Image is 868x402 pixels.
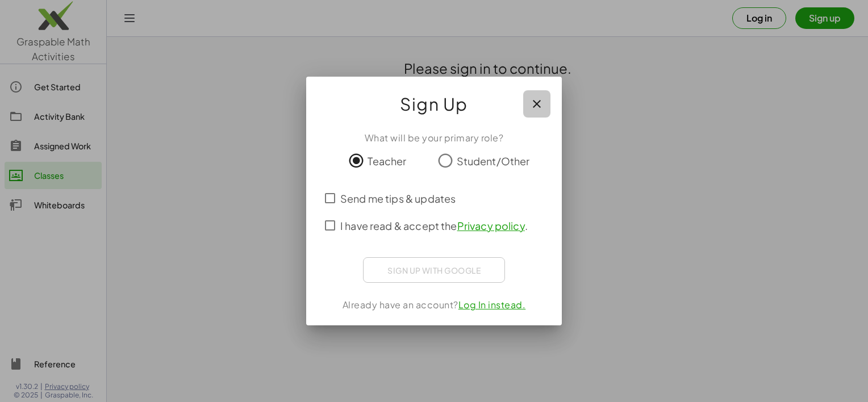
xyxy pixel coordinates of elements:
[457,153,530,169] span: Student/Other
[458,299,526,311] a: Log In instead.
[340,218,528,233] span: I have read & accept the .
[340,191,456,206] span: Send me tips & updates
[400,90,468,118] span: Sign Up
[320,131,548,145] div: What will be your primary role?
[368,153,406,169] span: Teacher
[457,219,525,232] a: Privacy policy
[320,298,548,312] div: Already have an account?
